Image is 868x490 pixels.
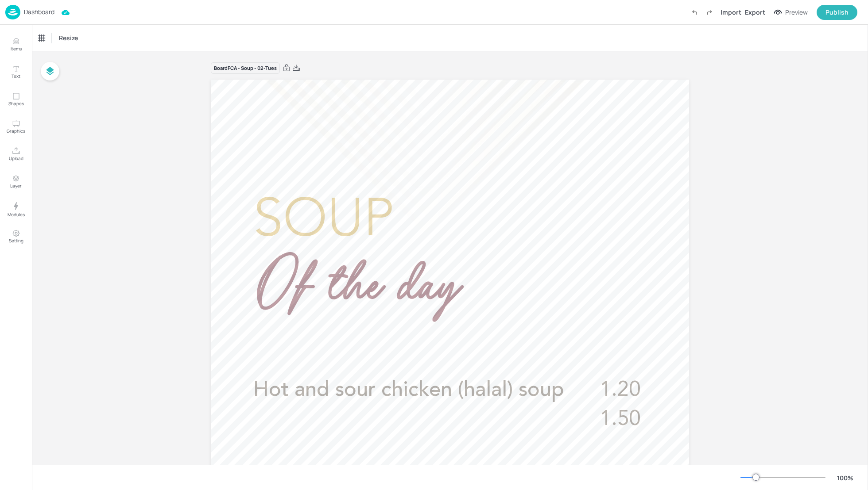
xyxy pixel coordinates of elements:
[702,5,717,20] label: Redo (Ctrl + Y)
[825,8,849,17] div: Publish
[834,473,856,482] div: 100 %
[24,9,54,15] p: Dashboard
[211,62,280,74] div: Board FCA - Soup - 02-Tues
[785,8,808,17] div: Preview
[5,5,20,19] img: logo-86c26b7e.jpg
[57,33,80,42] span: Resize
[687,5,702,20] label: Undo (Ctrl + Z)
[769,6,813,19] button: Preview
[721,8,741,17] div: Import
[600,380,640,430] span: 1.20 1.50
[817,5,857,20] button: Publish
[745,8,765,17] div: Export
[253,380,564,401] span: Hot and sour chicken (halal) soup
